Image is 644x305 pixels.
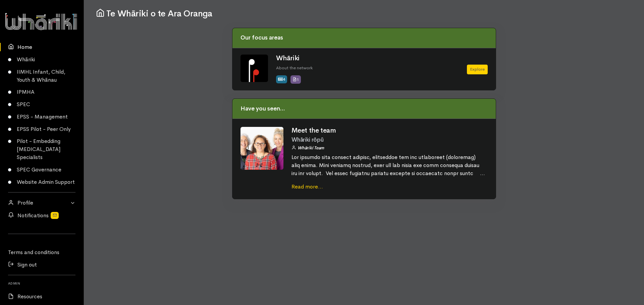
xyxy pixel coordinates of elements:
a: Explore [467,65,488,74]
img: Whariki%20Icon_Icon_Tile.png [240,55,268,82]
div: Have you seen... [232,99,496,119]
h6: Admin [8,279,75,287]
a: Read more... [291,183,323,190]
div: Our focus areas [232,28,496,48]
h1: Te Whāriki o te Ara Oranga [96,8,632,19]
a: Whāriki [276,54,300,62]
